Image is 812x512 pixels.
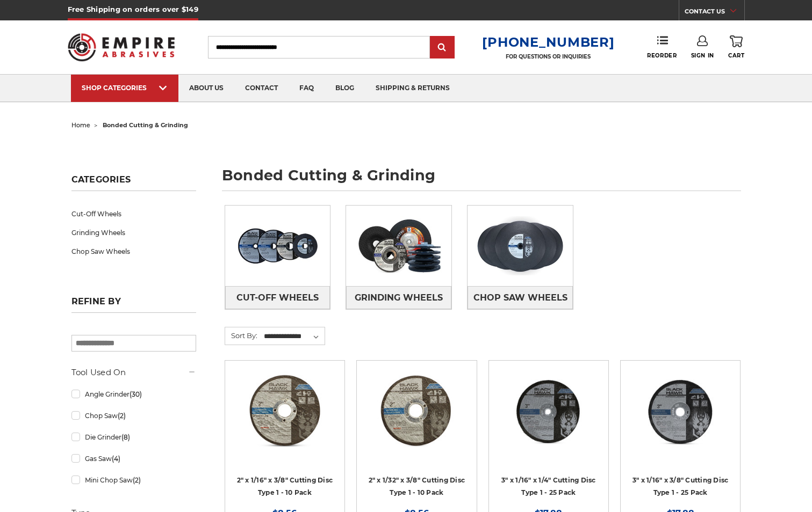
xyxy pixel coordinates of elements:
[468,286,573,309] a: Chop Saw Wheels
[501,476,596,496] a: 3" x 1/16" x 1/4" Cutting Disc Type 1 - 25 Pack
[130,390,142,398] span: (30)
[71,204,196,223] a: Cut-Off Wheels
[628,368,732,472] a: 3" x 1/16" x 3/8" Cutting Disc
[468,209,573,283] img: Chop Saw Wheels
[637,368,723,454] img: 3" x 1/16" x 3/8" Cutting Disc
[71,121,90,129] a: home
[473,289,567,307] span: Chop Saw Wheels
[248,400,322,422] a: Quick view
[346,286,451,309] a: Grinding Wheels
[71,174,196,191] h5: Categories
[71,449,196,468] a: Gas Saw
[237,476,333,496] a: 2" x 1/16" x 3/8" Cutting Disc Type 1 - 10 Pack
[234,75,289,102] a: contact
[325,75,365,102] a: blog
[71,366,196,379] h5: Tool Used On
[379,400,454,422] a: Quick view
[633,476,729,496] a: 3" x 1/16" x 3/8" Cutting Disc Type 1 - 25 Pack
[365,75,461,102] a: shipping & returns
[225,327,257,343] label: Sort By:
[506,368,592,454] img: 3” x .0625” x 1/4” Die Grinder Cut-Off Wheels by Black Hawk Abrasives
[112,455,120,463] span: (4)
[71,223,196,242] a: Grinding Wheels
[691,52,714,59] span: Sign In
[178,75,234,102] a: about us
[71,406,196,425] a: Chop Saw
[355,289,443,307] span: Grinding Wheels
[82,84,168,92] div: SHOP CATEGORIES
[71,471,196,489] a: Mini Chop Saw
[121,433,130,441] span: (8)
[647,35,677,58] a: Reorder
[647,52,677,59] span: Reorder
[685,5,744,20] a: CONTACT US
[71,296,196,313] h5: Refine by
[103,121,188,129] span: bonded cutting & grinding
[364,368,469,472] a: 2" x 1/32" x 3/8" Cut Off Wheel
[71,242,196,261] a: Chop Saw Wheels
[369,476,465,496] a: 2" x 1/32" x 3/8" Cutting Disc Type 1 - 10 Pack
[262,328,325,345] select: Sort By:
[289,75,325,102] a: faq
[71,428,196,447] a: Die Grinder
[512,400,586,422] a: Quick view
[225,209,330,283] img: Cut-Off Wheels
[432,37,453,58] input: Submit
[728,35,744,59] a: Cart
[68,26,175,68] img: Empire Abrasives
[497,368,601,472] a: 3” x .0625” x 1/4” Die Grinder Cut-Off Wheels by Black Hawk Abrasives
[236,289,319,307] span: Cut-Off Wheels
[71,385,196,404] a: Angle Grinder
[133,476,141,484] span: (2)
[225,286,330,309] a: Cut-Off Wheels
[373,368,459,454] img: 2" x 1/32" x 3/8" Cut Off Wheel
[346,209,451,283] img: Grinding Wheels
[482,34,614,50] a: [PHONE_NUMBER]
[643,400,717,422] a: Quick view
[118,412,126,420] span: (2)
[222,168,741,191] h1: bonded cutting & grinding
[233,368,337,472] a: 2" x 1/16" x 3/8" Cut Off Wheel
[242,368,328,454] img: 2" x 1/16" x 3/8" Cut Off Wheel
[482,53,614,60] p: FOR QUESTIONS OR INQUIRIES
[728,52,744,59] span: Cart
